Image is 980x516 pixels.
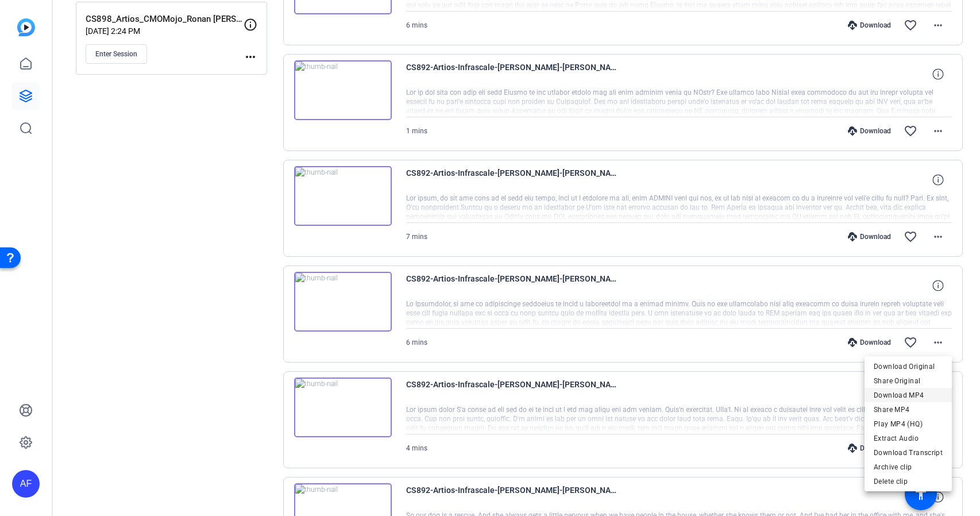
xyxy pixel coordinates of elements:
span: Play MP4 (HQ) [874,417,943,431]
span: Download Original [874,360,943,373]
span: Extract Audio [874,432,943,445]
span: Share Original [874,374,943,388]
span: Archive clip [874,460,943,474]
span: Download MP4 [874,388,943,402]
span: Share MP4 [874,403,943,417]
span: Delete clip [874,475,943,488]
span: Download Transcript [874,446,943,460]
